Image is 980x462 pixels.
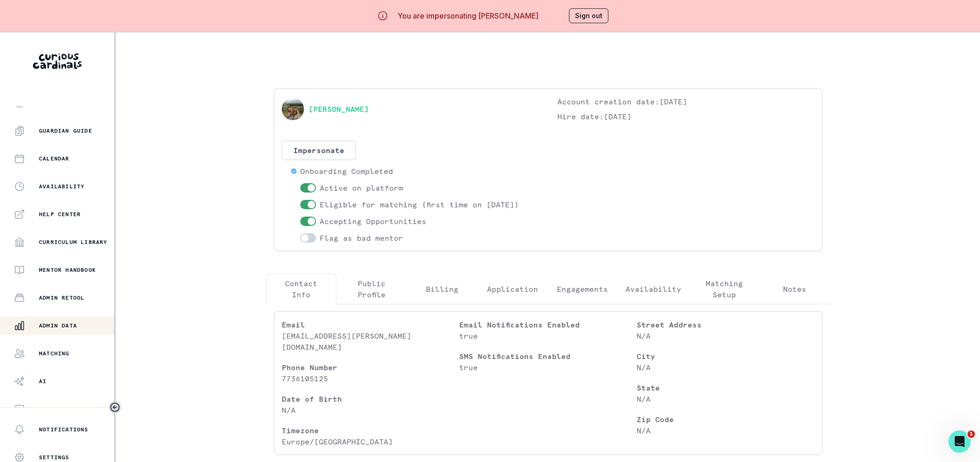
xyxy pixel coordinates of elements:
p: N/A [637,425,814,436]
p: Zip Code [637,414,814,425]
p: You are impersonating [PERSON_NAME] [398,10,538,21]
p: Help Center [39,211,81,218]
p: true [459,362,637,373]
p: State [637,382,814,393]
p: Eligible for matching (first time on [DATE]) [320,199,519,210]
p: Flag as bad mentor [320,232,403,244]
p: Settings [39,454,70,461]
p: Notes [783,283,806,295]
span: 1 [967,430,975,438]
p: N/A [637,393,814,404]
p: Contact Info [274,278,329,300]
button: Sign out [569,8,608,23]
p: Mentor Handbook [39,266,96,274]
p: Date of Birth [282,393,459,404]
button: Toggle sidebar [109,401,121,413]
p: Email Notifications Enabled [459,319,637,330]
a: [PERSON_NAME] [309,103,369,115]
p: 7736105125 [282,373,459,384]
img: Curious Cardinals Logo [33,53,82,69]
p: [EMAIL_ADDRESS][PERSON_NAME][DOMAIN_NAME] [282,330,459,353]
p: Active on platform [320,182,403,193]
p: Admin Data [39,322,77,329]
p: Admin Retool [39,294,84,302]
p: Accepting Opportunities [320,216,426,227]
p: City [637,351,814,362]
p: Curriculum Library [39,238,107,246]
p: Europe/[GEOGRAPHIC_DATA] [282,436,459,447]
p: AI [39,378,46,385]
button: Impersonate [282,141,356,160]
p: Application [487,283,538,295]
iframe: Intercom live chat [948,430,971,453]
p: Timezone [282,425,459,436]
p: Matching Setup [697,278,752,300]
p: Phone Number [282,362,459,373]
p: Hire date: [DATE] [557,111,815,122]
p: Street Address [637,319,814,330]
p: SMS Notifications Enabled [459,351,637,362]
p: N/A [637,362,814,373]
p: Calendar [39,155,70,162]
p: Onboarding Completed [300,166,393,177]
p: Public Profile [344,278,399,300]
p: Availability [626,283,681,295]
p: Email [282,319,459,330]
p: N/A [637,330,814,341]
p: Matching [39,350,70,357]
p: Guardian Guide [39,127,92,135]
p: true [459,330,637,341]
p: N/A [282,404,459,416]
p: Engagements [557,283,608,295]
p: Availability [39,183,84,190]
p: Notifications [39,426,89,433]
p: Engineering [39,405,81,413]
p: Billing [426,283,458,295]
p: Account creation date: [DATE] [557,96,815,107]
